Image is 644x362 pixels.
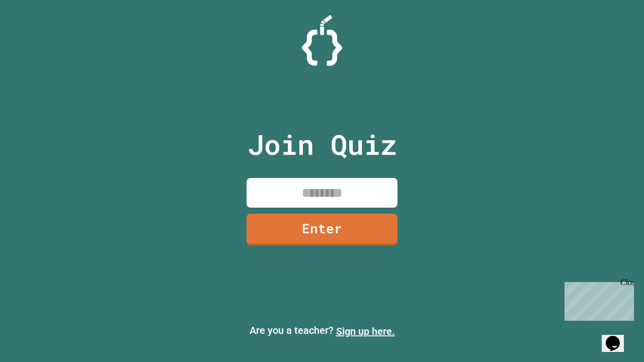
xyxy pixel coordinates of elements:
iframe: chat widget [602,322,634,352]
p: Join Quiz [248,124,397,165]
p: Are you a teacher? [8,323,636,339]
a: Enter [247,214,397,245]
div: Chat with us now!Close [4,4,69,64]
a: Sign up here. [336,325,395,337]
iframe: chat widget [560,278,634,321]
img: Logo.svg [302,15,342,66]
